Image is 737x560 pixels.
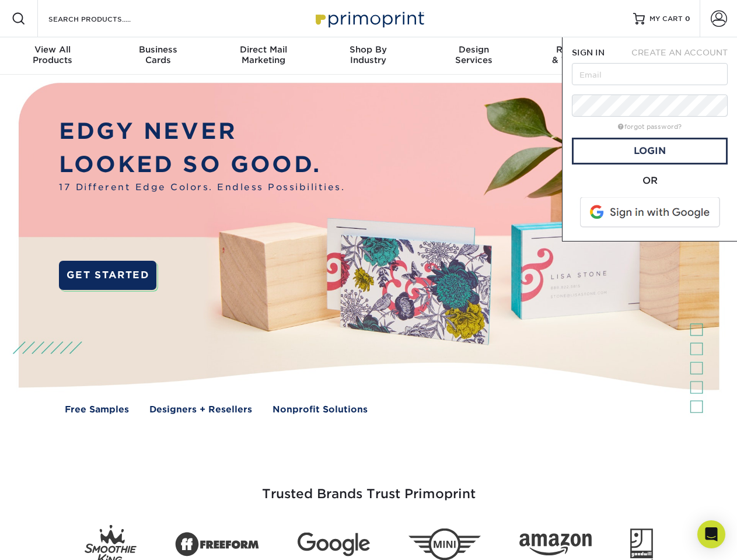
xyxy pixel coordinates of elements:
a: Shop ByIndustry [316,37,421,75]
div: Marketing [211,44,316,65]
div: Services [421,44,526,65]
span: CREATE AN ACCOUNT [631,48,728,57]
a: BusinessCards [105,37,210,75]
p: EDGY NEVER [59,115,345,148]
span: 0 [685,15,690,23]
span: 17 Different Edge Colors. Endless Possibilities. [59,181,345,194]
span: Shop By [316,44,421,55]
span: SIGN IN [572,48,605,57]
span: MY CART [649,14,683,24]
div: Industry [316,44,421,65]
a: GET STARTED [59,261,156,290]
span: Direct Mail [211,44,316,55]
img: Primoprint [310,6,427,31]
a: Designers + Resellers [149,403,252,416]
h3: Trusted Brands Trust Primoprint [27,459,710,516]
input: Email [572,63,728,85]
a: Direct MailMarketing [211,37,316,75]
a: forgot password? [618,123,682,131]
div: Open Intercom Messenger [697,520,725,548]
span: Design [421,44,526,55]
a: DesignServices [421,37,526,75]
input: SEARCH PRODUCTS..... [47,12,161,26]
a: Login [572,138,728,164]
img: Amazon [519,534,592,556]
span: Resources [526,44,631,55]
span: Business [105,44,210,55]
div: OR [572,174,728,188]
div: Cards [105,44,210,65]
a: Nonprofit Solutions [273,403,368,416]
div: & Templates [526,44,631,65]
p: LOOKED SO GOOD. [59,148,345,181]
img: Goodwill [630,528,653,560]
a: Resources& Templates [526,37,631,75]
a: Free Samples [65,403,129,416]
img: Google [298,533,370,556]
